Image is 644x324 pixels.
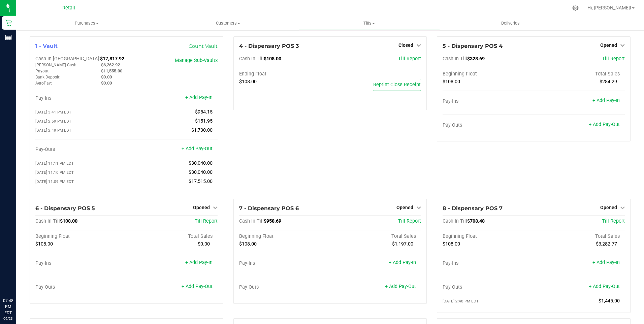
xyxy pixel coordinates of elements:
div: Pay-Ins [239,260,330,266]
a: + Add Pay-In [185,95,213,100]
span: Cash In Till [35,218,60,224]
div: Total Sales [534,233,625,239]
span: $328.69 [467,56,485,62]
span: Opened [193,205,210,210]
div: Pay-Ins [35,260,126,266]
div: Pay-Outs [443,122,534,128]
p: 07:48 PM EDT [3,298,13,316]
a: Till Report [195,218,218,224]
a: + Add Pay-Out [589,284,620,289]
span: 8 - Dispensary POS 7 [443,205,503,212]
a: + Add Pay-Out [385,284,416,289]
span: Opened [600,205,617,210]
span: Reprint Close Receipt [373,82,421,88]
span: 4 - Dispensary POS 3 [239,43,299,49]
span: 7 - Dispensary POS 6 [239,205,299,212]
div: Beginning Float [35,233,126,239]
span: $108.00 [239,241,257,247]
a: + Add Pay-Out [182,146,213,152]
span: $0.00 [198,241,210,247]
span: Deliveries [492,20,529,26]
span: [DATE] 11:11 PM EDT [35,161,74,166]
span: $17,817.92 [100,56,124,62]
a: Tills [299,16,440,30]
inline-svg: Reports [5,34,12,41]
div: Manage settings [571,5,580,11]
span: [PERSON_NAME] Cash: [35,63,77,67]
span: 5 - Dispensary POS 4 [443,43,503,49]
div: Pay-Outs [35,147,126,153]
span: $708.48 [467,218,485,224]
span: [DATE] 11:10 PM EDT [35,170,74,175]
span: [DATE] 2:48 PM EDT [443,299,479,303]
a: Count Vault [189,43,218,49]
span: [DATE] 2:49 PM EDT [35,128,71,133]
span: $108.00 [264,56,281,62]
span: 1 - Vault [35,43,58,49]
span: AeroPay: [35,81,52,86]
a: Till Report [398,218,421,224]
a: + Add Pay-Out [182,284,213,289]
span: [DATE] 3:41 PM EDT [35,110,71,115]
span: $1,445.00 [599,298,620,304]
span: Cash In Till [239,56,264,62]
span: Closed [398,42,413,48]
div: Pay-Outs [35,284,126,290]
span: Cash In [GEOGRAPHIC_DATA]: [35,56,100,62]
span: $3,282.77 [596,241,617,247]
span: $108.00 [35,241,53,247]
div: Total Sales [330,233,421,239]
div: Pay-Ins [443,260,534,266]
span: [DATE] 2:59 PM EDT [35,119,71,124]
span: Purchases [16,20,157,26]
span: Payout: [35,69,50,73]
a: Till Report [602,56,625,62]
div: Pay-Outs [239,284,330,290]
span: 6 - Dispensary POS 5 [35,205,95,212]
a: Purchases [16,16,157,30]
span: Bank Deposit: [35,75,60,79]
span: $284.29 [600,79,617,85]
span: $30,040.00 [189,169,213,175]
div: Beginning Float [239,233,330,239]
div: Pay-Ins [35,95,126,101]
span: $108.00 [60,218,77,224]
span: Hi, [PERSON_NAME]! [587,5,631,10]
span: $0.00 [101,74,112,79]
a: + Add Pay-In [389,260,416,265]
div: Beginning Float [443,233,534,239]
iframe: Resource center [7,270,27,290]
a: Till Report [602,218,625,224]
span: Opened [396,205,413,210]
div: Pay-Ins [443,98,534,104]
div: Pay-Outs [443,284,534,290]
div: Ending Float [239,71,330,77]
span: Cash In Till [443,218,467,224]
a: + Add Pay-In [185,260,213,265]
span: $151.95 [195,118,213,124]
a: + Add Pay-In [592,260,620,265]
p: 09/23 [3,316,13,321]
span: $17,515.00 [189,179,213,184]
a: Deliveries [440,16,581,30]
inline-svg: Retail [5,20,12,26]
span: Cash In Till [239,218,264,224]
a: Customers [157,16,298,30]
span: $6,262.92 [101,62,120,67]
span: $1,730.00 [191,127,213,133]
div: Total Sales [534,71,625,77]
a: Till Report [398,56,421,62]
a: Manage Sub-Vaults [175,58,218,63]
button: Reprint Close Receipt [373,79,421,91]
span: $30,040.00 [189,160,213,166]
span: $108.00 [443,241,460,247]
span: Retail [62,5,75,11]
span: $108.00 [443,79,460,85]
a: + Add Pay-In [592,98,620,103]
span: $958.69 [264,218,281,224]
